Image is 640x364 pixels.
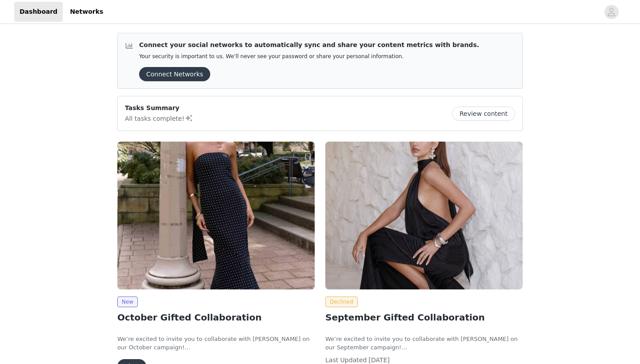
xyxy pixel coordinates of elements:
p: We’re excited to invite you to collaborate with [PERSON_NAME] on our September campaign! [325,335,523,352]
p: All tasks complete! [125,113,193,123]
button: Review content [452,107,515,121]
span: New [117,297,138,307]
img: Peppermayo EU [325,142,523,289]
p: Tasks Summary [125,103,193,113]
h2: October Gifted Collaboration [117,311,315,324]
img: Peppermayo AUS [117,142,315,289]
p: Your security is important to us. We’ll never see your password or share your personal information. [139,53,479,60]
a: Networks [64,2,108,22]
span: Last Updated [325,356,367,364]
h2: September Gifted Collaboration [325,311,523,324]
a: Dashboard [14,2,63,22]
span: [DATE] [368,356,389,364]
div: avatar [607,5,616,19]
button: Connect Networks [139,67,210,81]
p: Connect your social networks to automatically sync and share your content metrics with brands. [139,40,479,50]
span: Declined [325,297,358,307]
p: We’re excited to invite you to collaborate with [PERSON_NAME] on our October campaign! [117,335,315,352]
